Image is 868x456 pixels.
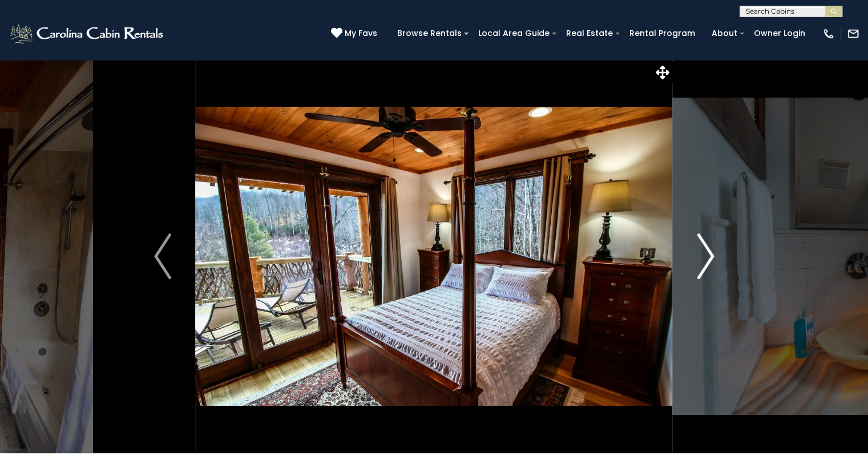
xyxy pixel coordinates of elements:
[473,25,555,42] a: Local Area Guide
[847,27,859,40] img: mail-regular-white.png
[154,233,171,279] img: arrow
[822,27,835,40] img: phone-regular-white.png
[130,59,196,453] button: Previous
[391,25,467,42] a: Browse Rentals
[345,27,377,39] span: My Favs
[624,25,701,42] a: Rental Program
[560,25,619,42] a: Real Estate
[697,233,714,279] img: arrow
[9,22,167,45] img: White-1-2.png
[748,25,811,42] a: Owner Login
[331,27,380,40] a: My Favs
[706,25,743,42] a: About
[673,59,738,453] button: Next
